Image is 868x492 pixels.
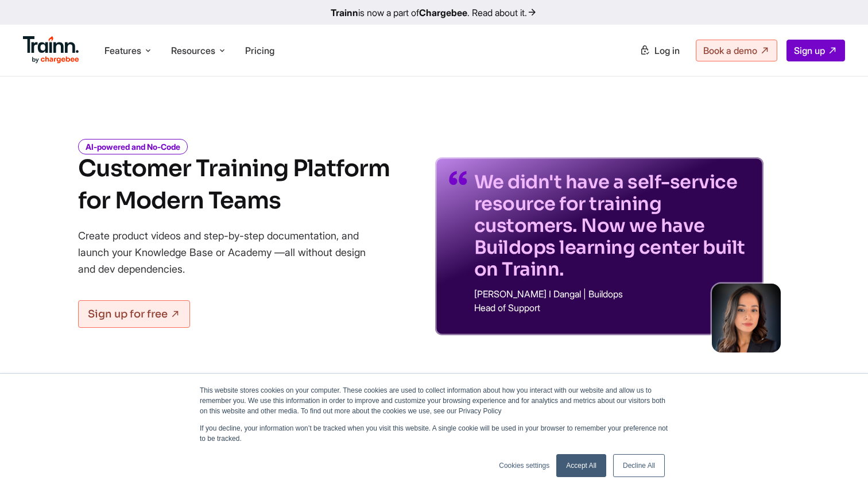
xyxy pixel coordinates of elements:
[449,171,467,185] img: quotes-purple.41a7099.svg
[499,460,549,471] a: Cookies settings
[474,171,750,280] p: We didn't have a self-service resource for training customers. Now we have Buildops learning cent...
[474,289,750,299] p: [PERSON_NAME] I Dangal | Buildops
[696,40,777,61] a: Book a demo
[200,385,668,416] p: This website stores cookies on your computer. These cookies are used to collect information about...
[703,45,757,56] span: Book a demo
[78,153,390,217] h1: Customer Training Platform for Modern Teams
[556,454,606,477] a: Accept All
[23,36,79,64] img: Trainn Logo
[794,45,825,56] span: Sign up
[654,45,680,56] span: Log in
[78,300,190,328] a: Sign up for free
[245,45,274,56] a: Pricing
[104,44,141,57] span: Features
[633,40,687,61] a: Log in
[419,7,467,18] b: Chargebee
[811,437,868,492] iframe: Chat Widget
[613,454,665,477] a: Decline All
[474,303,750,312] p: Head of Support
[78,227,382,277] p: Create product videos and step-by-step documentation, and launch your Knowledge Base or Academy —...
[200,423,668,444] p: If you decline, your information won’t be tracked when you visit this website. A single cookie wi...
[171,44,215,57] span: Resources
[712,284,781,352] img: sabina-buildops.d2e8138.png
[78,139,188,154] i: AI-powered and No-Code
[786,40,845,61] a: Sign up
[331,7,358,18] b: Trainn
